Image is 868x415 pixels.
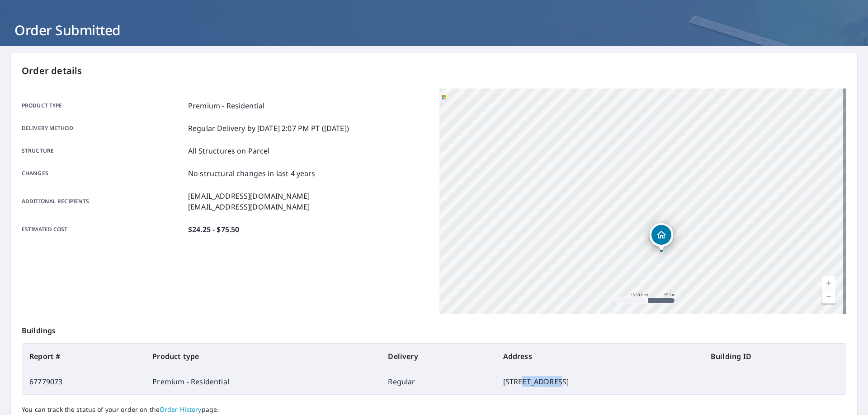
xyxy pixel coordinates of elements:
p: All Structures on Parcel [188,145,270,156]
p: Regular Delivery by [DATE] 2:07 PM PT ([DATE]) [188,123,349,134]
td: [STREET_ADDRESS] [496,369,703,394]
p: Buildings [22,314,846,343]
div: Dropped pin, building 1, Residential property, 1272 Business Park Pl Jensen Beach, FL 34957 [650,223,673,251]
p: Estimated cost [22,224,184,235]
a: Current Level 15, Zoom In [822,276,835,290]
th: Address [496,344,703,369]
p: $24.25 - $75.50 [188,224,239,235]
p: Product type [22,100,184,111]
th: Building ID [703,344,846,369]
p: [EMAIL_ADDRESS][DOMAIN_NAME] [188,201,310,212]
th: Product type [145,344,381,369]
h1: Order Submitted [11,21,857,39]
p: You can track the status of your order on the page. [22,406,846,414]
th: Report # [22,344,145,369]
p: Structure [22,145,184,156]
td: 67779073 [22,369,145,394]
td: Regular [381,369,495,394]
th: Delivery [381,344,495,369]
p: [EMAIL_ADDRESS][DOMAIN_NAME] [188,191,310,201]
p: Additional recipients [22,191,184,212]
p: No structural changes in last 4 years [188,168,316,179]
p: Order details [22,64,846,78]
p: Changes [22,168,184,179]
p: Delivery method [22,123,184,134]
a: Order History [160,405,202,414]
p: Premium - Residential [188,100,264,111]
a: Current Level 15, Zoom Out [822,290,835,303]
td: Premium - Residential [145,369,381,394]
